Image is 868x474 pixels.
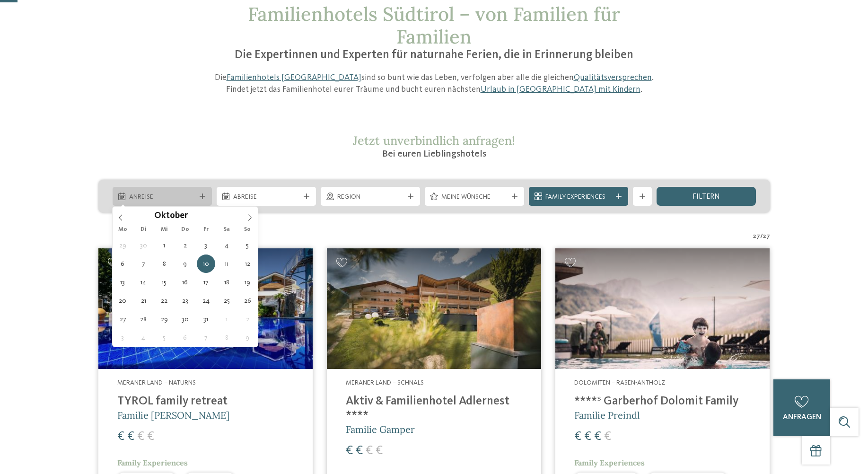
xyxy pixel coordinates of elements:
[134,291,153,310] span: Oktober 21, 2025
[218,273,236,291] span: Oktober 18, 2025
[773,379,830,436] a: anfragen
[218,236,236,255] span: Oktober 4, 2025
[176,291,194,310] span: Oktober 23, 2025
[134,236,153,255] span: September 30, 2025
[117,395,294,409] h4: TYROL family retreat
[216,227,237,233] span: Sa
[117,379,196,386] span: Meraner Land – Naturns
[127,430,134,443] span: €
[129,193,195,202] span: Anreise
[155,273,174,291] span: Oktober 15, 2025
[237,227,258,233] span: So
[114,310,132,328] span: Oktober 27, 2025
[441,193,508,202] span: Meine Wünsche
[197,291,215,310] span: Oktober 24, 2025
[197,328,215,347] span: November 7, 2025
[356,445,363,457] span: €
[155,310,174,328] span: Oktober 29, 2025
[574,430,581,443] span: €
[155,236,174,255] span: Oktober 1, 2025
[113,227,133,233] span: Mo
[197,255,215,273] span: Oktober 10, 2025
[117,409,229,421] span: Familie [PERSON_NAME]
[218,310,236,328] span: November 1, 2025
[481,85,640,94] a: Urlaub in [GEOGRAPHIC_DATA] mit Kindern
[574,458,645,467] span: Family Experiences
[760,232,763,241] span: /
[134,273,153,291] span: Oktober 14, 2025
[197,310,215,328] span: Oktober 31, 2025
[114,255,132,273] span: Oktober 6, 2025
[227,73,361,82] a: Familienhotels [GEOGRAPHIC_DATA]
[117,430,124,443] span: €
[114,291,132,310] span: Oktober 20, 2025
[218,255,236,273] span: Oktober 11, 2025
[693,193,720,201] span: filtern
[154,227,175,233] span: Mi
[176,255,194,273] span: Oktober 9, 2025
[218,291,236,310] span: Oktober 25, 2025
[604,430,611,443] span: €
[188,211,219,220] input: Year
[235,49,633,61] span: Die Expertinnen und Experten für naturnahe Ferien, die in Erinnerung bleiben
[114,273,132,291] span: Oktober 13, 2025
[210,72,659,96] p: Die sind so bunt wie das Leben, verfolgen aber alle die gleichen . Findet jetzt das Familienhotel...
[134,255,153,273] span: Oktober 7, 2025
[594,430,601,443] span: €
[238,291,257,310] span: Oktober 26, 2025
[133,227,154,233] span: Di
[346,379,424,386] span: Meraner Land – Schnals
[376,445,383,457] span: €
[197,273,215,291] span: Oktober 17, 2025
[175,227,195,233] span: Do
[555,248,770,369] img: Familienhotels gesucht? Hier findet ihr die besten!
[176,273,194,291] span: Oktober 16, 2025
[114,328,132,347] span: November 3, 2025
[238,273,257,291] span: Oktober 19, 2025
[238,236,257,255] span: Oktober 5, 2025
[134,328,153,347] span: November 4, 2025
[763,232,770,241] span: 27
[197,236,215,255] span: Oktober 3, 2025
[346,423,415,435] span: Familie Gamper
[137,430,144,443] span: €
[134,310,153,328] span: Oktober 28, 2025
[176,236,194,255] span: Oktober 2, 2025
[218,328,236,347] span: November 8, 2025
[238,328,257,347] span: November 9, 2025
[238,255,257,273] span: Oktober 12, 2025
[238,310,257,328] span: November 2, 2025
[155,291,174,310] span: Oktober 22, 2025
[155,328,174,347] span: November 5, 2025
[176,310,194,328] span: Oktober 30, 2025
[233,193,299,202] span: Abreise
[346,395,522,423] h4: Aktiv & Familienhotel Adlernest ****
[98,248,313,369] img: Familien Wellness Residence Tyrol ****
[147,430,154,443] span: €
[114,236,132,255] span: September 29, 2025
[155,255,174,273] span: Oktober 8, 2025
[382,149,486,159] span: Bei euren Lieblingshotels
[545,193,612,202] span: Family Experiences
[337,193,403,202] span: Region
[154,212,188,221] span: Oktober
[346,445,353,457] span: €
[176,328,194,347] span: November 6, 2025
[574,73,652,82] a: Qualitätsversprechen
[574,395,751,409] h4: ****ˢ Garberhof Dolomit Family
[753,232,760,241] span: 27
[353,133,515,148] span: Jetzt unverbindlich anfragen!
[574,409,640,421] span: Familie Preindl
[366,445,373,457] span: €
[195,227,216,233] span: Fr
[327,248,541,369] img: Aktiv & Familienhotel Adlernest ****
[574,379,665,386] span: Dolomiten – Rasen-Antholz
[248,2,620,49] span: Familienhotels Südtirol – von Familien für Familien
[117,458,188,467] span: Family Experiences
[783,413,821,421] span: anfragen
[584,430,591,443] span: €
